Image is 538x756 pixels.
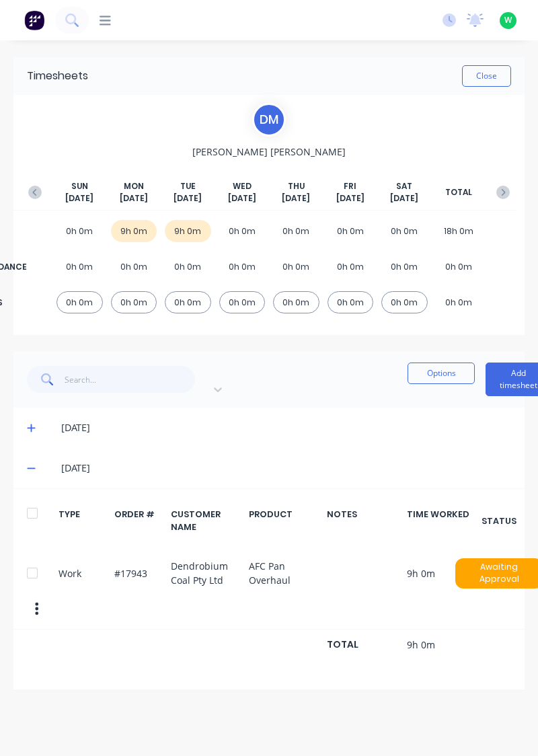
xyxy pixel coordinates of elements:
div: 0h 0m [219,291,266,313]
div: 18h 0m [436,220,482,242]
div: [DATE] [61,420,511,435]
div: 0h 0m [165,256,211,278]
div: ORDER # [114,508,163,533]
span: [DATE] [390,192,418,204]
div: 0h 0m [219,256,266,278]
div: TIME WORKED [407,508,479,533]
button: Options [408,363,475,384]
span: THU [288,180,305,192]
div: Filter by type [210,376,336,390]
img: Factory [24,10,44,30]
input: Search... [65,366,196,393]
div: 0h 0m [273,256,319,278]
div: 0h 0m [328,291,374,313]
div: 0h 0m [328,220,374,242]
div: 0h 0m [381,291,428,313]
div: 0h 0m [381,256,428,278]
div: 0h 0m [111,291,157,313]
div: NOTES [327,508,399,533]
span: TUE [180,180,196,192]
div: 0h 0m [56,220,103,242]
span: WED [233,180,252,192]
div: 9h 0m [165,220,211,242]
div: TYPE [59,508,107,533]
span: [PERSON_NAME] [PERSON_NAME] [192,145,346,159]
span: [DATE] [336,192,364,204]
div: 0h 0m [381,220,428,242]
span: [DATE] [282,192,310,204]
div: Timesheets [27,68,88,84]
div: 0h 0m [219,220,266,242]
div: 0h 0m [111,256,157,278]
span: [DATE] [65,192,93,204]
div: 0h 0m [273,220,319,242]
div: 9h 0m [111,220,157,242]
span: SAT [396,180,412,192]
span: [DATE] [174,192,202,204]
span: TOTAL [445,186,472,198]
span: FRI [344,180,356,192]
div: 0h 0m [436,291,482,313]
span: MON [124,180,144,192]
span: [DATE] [120,192,148,204]
span: W [504,14,512,26]
div: D M [252,103,286,137]
div: 0h 0m [56,256,103,278]
div: STATUS [487,508,511,533]
div: 0h 0m [165,291,211,313]
div: PRODUCT [249,508,319,533]
span: [DATE] [228,192,256,204]
button: Close [462,65,511,87]
div: [DATE] [61,461,511,476]
div: 0h 0m [328,256,374,278]
div: 0h 0m [273,291,319,313]
div: 0h 0m [56,291,103,313]
div: 0h 0m [436,256,482,278]
div: CUSTOMER NAME [171,508,241,533]
span: SUN [71,180,88,192]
